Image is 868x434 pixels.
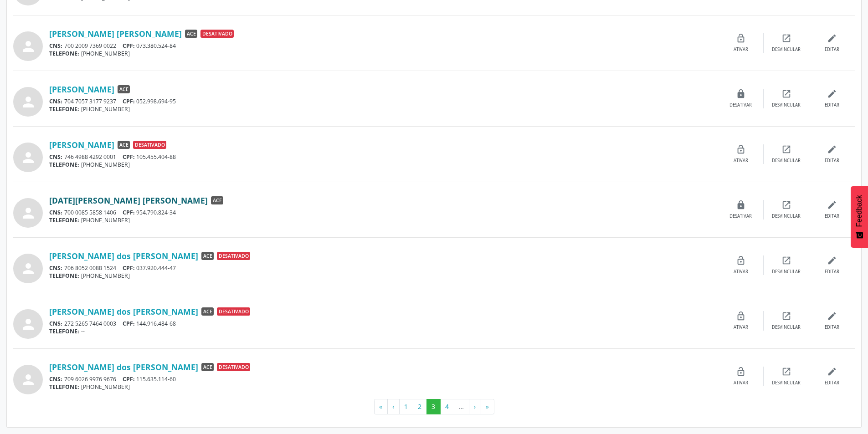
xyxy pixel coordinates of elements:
i: person [20,372,36,388]
i: edit [827,33,837,43]
span: CNS: [49,320,62,327]
span: TELEFONE: [49,327,79,335]
span: Desativado [133,141,166,149]
span: TELEFONE: [49,216,79,224]
a: [PERSON_NAME] dos [PERSON_NAME] [49,306,198,317]
i: person [20,316,36,332]
i: edit [827,367,837,377]
i: lock_open [736,367,746,377]
div: Editar [825,324,839,331]
i: open_in_new [781,144,791,154]
div: 709 6026 9976 9676 115.635.114-60 [49,375,718,383]
i: open_in_new [781,33,791,43]
span: CPF: [123,153,135,161]
span: CNS: [49,153,62,161]
a: [PERSON_NAME] [49,84,114,94]
button: Go to page 3 [426,399,441,414]
i: lock [736,200,746,210]
i: open_in_new [781,255,791,266]
span: ACE [201,252,214,260]
div: Ativar [734,380,748,386]
i: open_in_new [781,200,791,210]
i: person [20,38,36,55]
i: lock_open [736,311,746,321]
div: Editar [825,213,839,220]
span: ACE [118,85,130,93]
div: 704 7057 3177 9237 052.998.694-95 [49,97,718,105]
div: Desativar [729,213,752,220]
i: lock_open [736,255,746,266]
span: TELEFONE: [49,383,79,391]
div: Desvincular [772,269,801,275]
div: Desvincular [772,213,801,220]
a: [DATE][PERSON_NAME] [PERSON_NAME] [49,195,208,205]
div: 746 4988 4292 0001 105.455.404-88 [49,153,718,161]
span: ACE [211,196,223,204]
button: Go to page 4 [440,399,454,414]
span: CNS: [49,375,62,383]
div: Ativar [734,46,748,53]
div: Editar [825,46,839,53]
div: [PHONE_NUMBER] [49,161,718,168]
span: Desativado [200,30,234,38]
button: Feedback - Mostrar pesquisa [851,186,868,248]
div: [PHONE_NUMBER] [49,272,718,280]
div: [PHONE_NUMBER] [49,105,718,113]
i: lock_open [736,33,746,43]
i: person [20,94,36,110]
ul: Pagination [13,399,855,414]
button: Go to page 1 [399,399,413,414]
span: TELEFONE: [49,161,79,168]
a: [PERSON_NAME] [PERSON_NAME] [49,29,182,39]
i: person [20,205,36,221]
div: 700 2009 7369 0022 073.380.524-84 [49,42,718,50]
button: Go to first page [374,399,388,414]
i: person [20,260,36,277]
div: Desvincular [772,102,801,108]
div: Desvincular [772,46,801,53]
span: ACE [201,307,214,316]
span: TELEFONE: [49,50,79,57]
div: Ativar [734,324,748,331]
div: -- [49,327,718,335]
a: [PERSON_NAME] dos [PERSON_NAME] [49,362,198,372]
i: lock [736,89,746,99]
span: Desativado [217,307,250,316]
i: open_in_new [781,89,791,99]
i: open_in_new [781,367,791,377]
i: edit [827,255,837,266]
span: CNS: [49,42,62,50]
span: ACE [185,30,197,38]
i: person [20,149,36,166]
button: Go to previous page [387,399,400,414]
span: CPF: [123,209,135,216]
span: CPF: [123,97,135,105]
span: CNS: [49,264,62,272]
span: ACE [118,141,130,149]
div: Ativar [734,158,748,164]
span: CNS: [49,97,62,105]
i: edit [827,200,837,210]
div: 706 8052 0088 1524 037.920.444-47 [49,264,718,272]
span: Feedback [855,195,863,227]
div: 700 0085 5858 1406 954.790.824-34 [49,209,718,216]
span: Desativado [217,252,250,260]
div: Desvincular [772,158,801,164]
div: Desvincular [772,380,801,386]
button: Go to last page [481,399,494,414]
span: TELEFONE: [49,105,79,113]
i: open_in_new [781,311,791,321]
a: [PERSON_NAME] dos [PERSON_NAME] [49,251,198,261]
span: CPF: [123,375,135,383]
span: ACE [201,363,214,371]
span: TELEFONE: [49,272,79,280]
div: 272 5265 7464 0003 144.916.484-68 [49,320,718,327]
span: CPF: [123,42,135,50]
span: CPF: [123,264,135,272]
div: Desvincular [772,324,801,331]
div: Editar [825,269,839,275]
span: CNS: [49,209,62,216]
i: edit [827,144,837,154]
i: lock_open [736,144,746,154]
div: Editar [825,380,839,386]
